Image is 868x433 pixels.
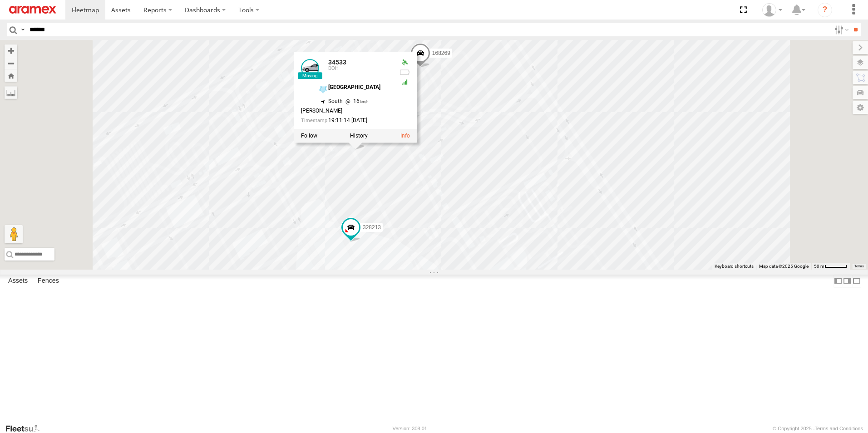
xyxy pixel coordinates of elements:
[393,426,427,431] div: Version: 308.01
[328,66,392,72] div: DOH
[5,57,17,69] button: Zoom out
[818,3,832,17] i: ?
[5,86,17,99] label: Measure
[759,264,809,269] span: Map data ©2025 Google
[5,225,23,243] button: Drag Pegman onto the map to open Street View
[328,59,346,66] a: 34533
[759,3,785,17] div: Mohammed Fahim
[715,263,754,270] button: Keyboard shortcuts
[4,275,32,287] label: Assets
[852,275,861,288] label: Hide Summary Table
[833,275,843,288] label: Dock Summary Table to the Left
[399,59,410,66] div: Valid GPS Fix
[399,69,410,76] div: No battery health information received from this device.
[854,265,864,268] a: Terms (opens in new tab)
[9,6,56,14] img: aramex-logo.svg
[19,23,26,36] label: Search Query
[5,69,17,82] button: Zoom Home
[843,275,852,288] label: Dock Summary Table to the Right
[811,263,850,270] button: Map Scale: 50 m per 46 pixels
[363,225,381,231] span: 328213
[5,44,17,57] button: Zoom in
[301,118,392,124] div: Date/time of location update
[831,23,850,36] label: Search Filter Options
[328,98,343,104] span: South
[400,133,410,139] a: View Asset Details
[328,84,392,90] div: [GEOGRAPHIC_DATA]
[5,424,47,433] a: Visit our Website
[853,101,868,114] label: Map Settings
[33,275,64,287] label: Fences
[814,264,824,269] span: 50 m
[399,79,410,86] div: GSM Signal = 5
[301,133,317,139] label: Realtime tracking of Asset
[432,50,450,57] span: 168269
[350,133,368,139] label: View Asset History
[301,108,392,114] div: [PERSON_NAME]
[773,426,863,431] div: © Copyright 2025 -
[815,426,863,431] a: Terms and Conditions
[301,59,319,77] a: View Asset Details
[343,98,369,104] span: 16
